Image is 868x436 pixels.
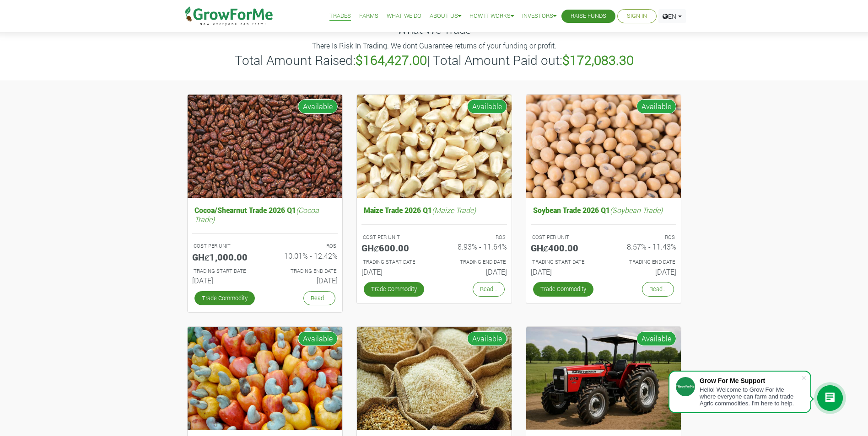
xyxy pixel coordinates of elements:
[357,95,512,198] img: growforme image
[357,327,512,431] img: growforme image
[273,242,336,250] p: ROS
[188,327,342,431] img: growforme image
[467,331,507,346] span: Available
[303,291,335,305] a: Read...
[636,331,676,346] span: Available
[642,282,674,296] a: Read...
[531,267,597,276] h6: [DATE]
[627,11,647,21] a: Sign In
[531,242,597,253] h5: GHȼ400.00
[298,99,338,114] span: Available
[533,282,593,296] a: Trade Commodity
[442,234,506,241] p: ROS
[361,242,427,253] h5: GHȼ600.00
[610,242,676,251] h6: 8.57% - 11.43%
[387,11,421,21] a: What We Do
[441,267,507,276] h6: [DATE]
[192,276,258,285] h6: [DATE]
[363,258,426,266] p: Estimated Trading Start Date
[442,258,506,266] p: Estimated Trading End Date
[430,11,461,21] a: About Us
[194,267,257,275] p: Estimated Trading Start Date
[194,205,319,223] i: (Cocoa Trade)
[192,251,258,262] h5: GHȼ1,000.00
[194,242,257,250] p: COST PER UNIT
[612,258,675,266] p: Estimated Trading End Date
[469,11,514,21] a: How it Works
[180,23,688,37] h4: What We Trade
[194,291,255,305] a: Trade Commodity
[610,205,663,215] i: (Soybean Trade)
[532,258,595,266] p: Estimated Trading Start Date
[532,234,595,241] p: COST PER UNIT
[700,377,801,384] div: Grow For Me Support
[562,52,634,69] b: $172,083.30
[473,282,505,296] a: Read...
[182,40,687,51] p: There Is Risk In Trading. We dont Guarantee returns of your funding or profit.
[356,52,427,69] b: $164,427.00
[361,203,507,217] h5: Maize Trade 2026 Q1
[658,9,686,23] a: EN
[526,327,681,430] img: growforme image
[522,11,556,21] a: Investors
[192,203,338,288] a: Cocoa/Shearnut Trade 2026 Q1(Cocoa Trade) COST PER UNIT GHȼ1,000.00 ROS 10.01% - 12.42% TRADING S...
[364,282,424,296] a: Trade Commodity
[531,203,676,217] h5: Soybean Trade 2026 Q1
[361,203,507,280] a: Maize Trade 2026 Q1(Maize Trade) COST PER UNIT GHȼ600.00 ROS 8.93% - 11.64% TRADING START DATE [D...
[467,99,507,114] span: Available
[432,205,476,215] i: (Maize Trade)
[363,234,426,241] p: COST PER UNIT
[272,276,338,285] h6: [DATE]
[612,234,675,241] p: ROS
[700,386,801,407] div: Hello! Welcome to Grow For Me where everyone can farm and trade Agric commodities. I'm here to help.
[531,203,676,280] a: Soybean Trade 2026 Q1(Soybean Trade) COST PER UNIT GHȼ400.00 ROS 8.57% - 11.43% TRADING START DAT...
[441,242,507,251] h6: 8.93% - 11.64%
[329,11,351,21] a: Trades
[188,95,342,198] img: growforme image
[273,267,336,275] p: Estimated Trading End Date
[571,11,606,21] a: Raise Funds
[298,331,338,346] span: Available
[192,203,338,225] h5: Cocoa/Shearnut Trade 2026 Q1
[182,53,687,68] h3: Total Amount Raised: | Total Amount Paid out:
[272,251,338,260] h6: 10.01% - 12.42%
[526,95,681,198] img: growforme image
[610,267,676,276] h6: [DATE]
[636,99,676,114] span: Available
[361,267,427,276] h6: [DATE]
[359,11,378,21] a: Farms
